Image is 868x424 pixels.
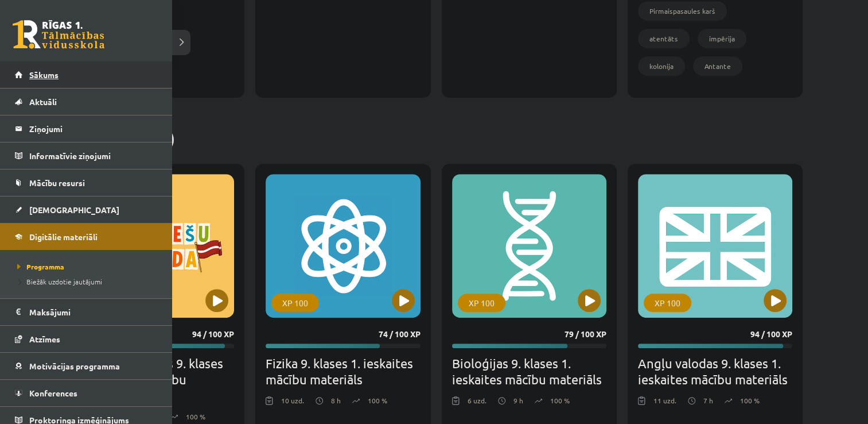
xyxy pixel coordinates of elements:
p: 8 h [331,395,341,406]
p: 7 h [703,395,713,406]
a: Informatīvie ziņojumi [15,142,158,169]
div: XP 100 [271,294,319,312]
a: Sākums [15,61,158,88]
span: Atzīmes [29,334,60,344]
span: Biežāk uzdotie jautājumi [14,277,102,286]
h2: Fizika 9. klases 1. ieskaites mācību materiāls [266,355,420,387]
a: Atzīmes [15,326,158,352]
li: Antante [693,56,742,76]
span: Aktuāli [29,97,57,107]
a: [DEMOGRAPHIC_DATA] [15,196,158,223]
a: Konferences [15,380,158,406]
li: Pirmaispasaules karš [638,1,727,21]
li: kolonija [638,56,685,76]
legend: Maksājumi [29,299,158,325]
div: XP 100 [458,294,505,312]
a: Mācību resursi [15,169,158,196]
div: XP 100 [644,294,691,312]
h2: Pabeigtie (6) [69,127,803,149]
h2: Bioloģijas 9. klases 1. ieskaites mācību materiāls [452,355,606,387]
legend: Ziņojumi [29,115,158,142]
a: Digitālie materiāli [15,223,158,250]
div: 6 uzd. [468,395,486,413]
li: atentāts [638,29,690,48]
a: Rīgas 1. Tālmācības vidusskola [13,20,104,49]
p: 100 % [740,395,760,406]
span: Mācību resursi [29,178,85,188]
span: Programma [14,262,64,271]
p: 9 h [513,395,523,406]
a: Programma [14,261,161,272]
div: 10 uzd. [281,395,304,413]
p: 100 % [368,395,387,406]
span: Motivācijas programma [29,361,120,371]
a: Maksājumi [15,299,158,325]
h2: Angļu valodas 9. klases 1. ieskaites mācību materiāls [638,355,792,387]
a: Aktuāli [15,88,158,115]
legend: Informatīvie ziņojumi [29,142,158,169]
li: impērija [698,29,746,48]
p: 100 % [550,395,570,406]
div: 11 uzd. [653,395,676,413]
span: Konferences [29,388,77,398]
p: 100 % [186,411,205,422]
a: Biežāk uzdotie jautājumi [14,276,161,287]
span: Digitālie materiāli [29,232,98,242]
span: [DEMOGRAPHIC_DATA] [29,205,119,215]
span: Sākums [29,70,59,80]
a: Ziņojumi [15,115,158,142]
a: Motivācijas programma [15,353,158,379]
